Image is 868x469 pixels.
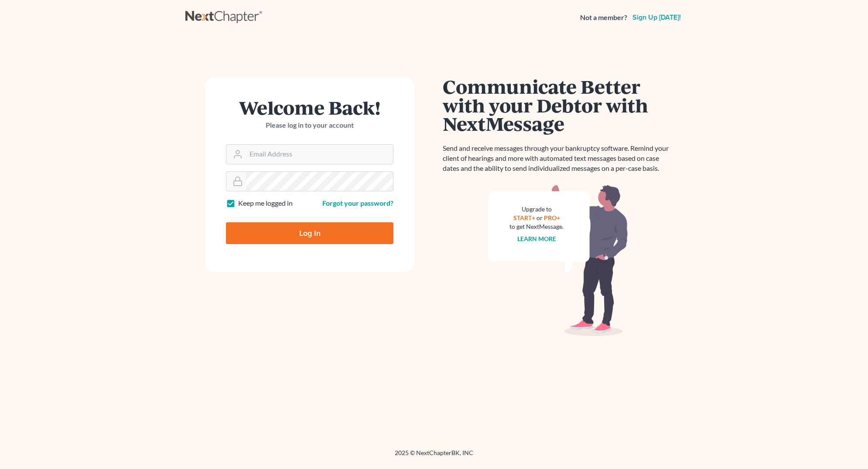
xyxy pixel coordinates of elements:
[513,214,535,221] a: START+
[443,143,674,173] p: Send and receive messages through your bankruptcy software. Remind your client of hearings and mo...
[489,184,628,336] img: nextmessage_bg-59042aed3d76b12b5cd301f8e5b87938c9018125f34e5fa2b7a6b67550977c72.svg
[631,14,683,21] a: Sign up [DATE]!
[185,449,683,464] div: 2025 © NextChapterBK, INC
[322,199,393,207] a: Forgot your password?
[544,214,560,221] a: PRO+
[517,235,556,242] a: Learn more
[246,145,393,164] input: Email Address
[580,13,627,23] strong: Not a member?
[238,198,293,208] label: Keep me logged in
[509,222,564,231] div: to get NextMessage.
[226,222,393,244] input: Log In
[226,120,393,130] p: Please log in to your account
[226,98,393,117] h1: Welcome Back!
[443,77,674,133] h1: Communicate Better with your Debtor with NextMessage
[537,214,543,221] span: or
[509,205,564,214] div: Upgrade to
